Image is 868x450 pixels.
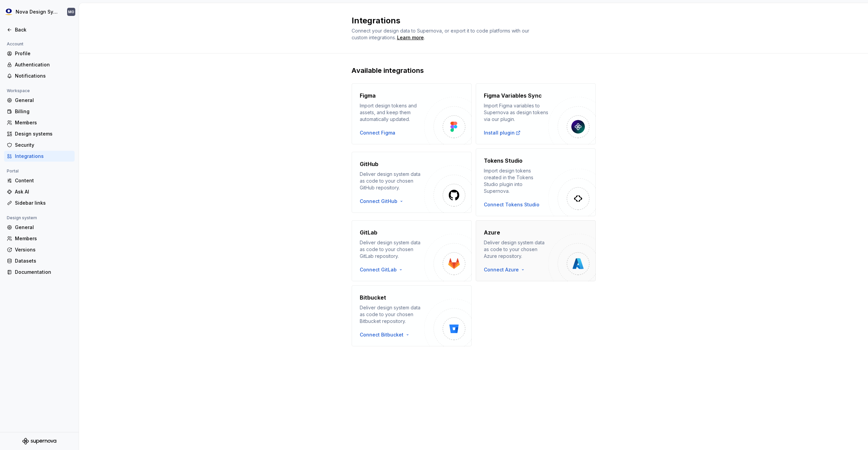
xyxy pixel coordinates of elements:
[15,97,72,104] div: General
[397,34,424,41] a: Learn more
[484,201,539,208] button: Connect Tokens Studio
[484,239,548,260] div: Deliver design system data as code to your chosen Azure repository.
[4,214,40,222] div: Design system
[484,266,519,273] span: Connect Azure
[484,129,521,136] a: Install plugin
[15,50,72,57] div: Profile
[360,331,403,338] span: Connect Bitbucket
[360,266,397,273] span: Connect GitLab
[476,220,596,281] button: AzureDeliver design system data as code to your chosen Azure repository.Connect Azure
[360,198,397,205] span: Connect GitHub
[15,119,72,126] div: Members
[396,35,425,40] span: .
[4,255,75,266] a: Datasets
[1,4,77,19] button: Nova Design SystemMO
[484,228,500,237] h4: Azure
[352,66,596,75] h2: Available integrations
[15,177,72,184] div: Content
[4,140,75,150] a: Security
[15,235,72,242] div: Members
[15,200,72,206] div: Sidebar links
[476,148,596,216] button: Tokens StudioImport design tokens created in the Tokens Studio plugin into Supernova.Connect Toke...
[360,91,376,100] h4: Figma
[352,148,472,216] button: GitHubDeliver design system data as code to your chosen GitHub repository.Connect GitHub
[360,266,406,273] button: Connect GitLab
[352,220,472,281] button: GitLabDeliver design system data as code to your chosen GitLab repository.Connect GitLab
[4,175,75,186] a: Content
[15,142,72,148] div: Security
[484,167,548,195] div: Import design tokens created in the Tokens Studio plugin into Supernova.
[4,186,75,197] a: Ask AI
[360,239,424,260] div: Deliver design system data as code to your chosen GitLab repository.
[352,285,472,346] button: BitbucketDeliver design system data as code to your chosen Bitbucket repository.Connect Bitbucket
[484,266,528,273] button: Connect Azure
[4,48,75,59] a: Profile
[22,438,56,445] svg: Supernova Logo
[68,9,74,15] div: MO
[15,108,72,115] div: Billing
[4,128,75,139] a: Design systems
[5,8,13,16] img: 913bd7b2-a929-4ec6-8b51-b8e1675eadd7.png
[484,102,548,123] div: Import Figma variables to Supernova as design tokens via our plugin.
[15,26,72,33] div: Back
[4,198,75,208] a: Sidebar links
[4,222,75,233] a: General
[484,157,522,165] h4: Tokens Studio
[352,28,531,40] span: Connect your design data to Supernova, or export it to code platforms with our custom integrations.
[15,188,72,195] div: Ask AI
[15,153,72,160] div: Integrations
[352,15,588,26] h2: Integrations
[16,8,59,15] div: Nova Design System
[360,293,386,302] h4: Bitbucket
[360,331,413,338] button: Connect Bitbucket
[4,40,26,48] div: Account
[476,83,596,144] button: Figma Variables SyncImport Figma variables to Supernova as design tokens via our plugin.Install p...
[360,171,424,191] div: Deliver design system data as code to your chosen GitHub repository.
[15,269,72,275] div: Documentation
[360,160,378,168] h4: GitHub
[4,233,75,244] a: Members
[4,267,75,278] a: Documentation
[15,73,72,79] div: Notifications
[4,167,21,175] div: Portal
[4,87,33,95] div: Workspace
[4,106,75,117] a: Billing
[360,228,377,237] h4: GitLab
[4,59,75,70] a: Authentication
[4,24,75,35] a: Back
[360,129,395,136] button: Connect Figma
[15,258,72,264] div: Datasets
[4,70,75,81] a: Notifications
[352,83,472,144] button: FigmaImport design tokens and assets, and keep them automatically updated.Connect Figma
[4,244,75,255] a: Versions
[15,224,72,231] div: General
[4,151,75,162] a: Integrations
[15,61,72,68] div: Authentication
[360,102,424,123] div: Import design tokens and assets, and keep them automatically updated.
[4,95,75,106] a: General
[15,246,72,253] div: Versions
[484,91,542,100] h4: Figma Variables Sync
[4,117,75,128] a: Members
[15,130,72,137] div: Design systems
[360,198,407,205] button: Connect GitHub
[360,304,424,325] div: Deliver design system data as code to your chosen Bitbucket repository.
